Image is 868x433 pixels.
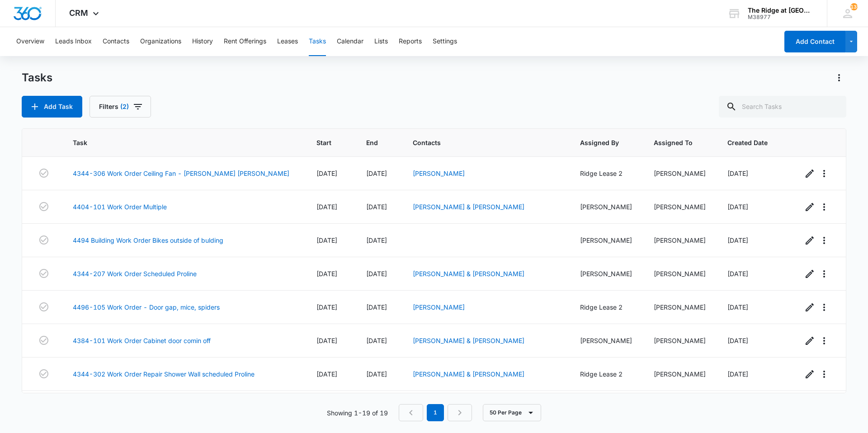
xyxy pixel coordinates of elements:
span: CRM [69,8,88,18]
span: [DATE] [316,270,337,278]
button: Calendar [337,27,363,56]
span: [DATE] [316,236,337,244]
span: (2) [120,104,129,110]
div: Ridge Lease 2 [580,369,632,379]
span: [DATE] [366,169,387,177]
div: notifications count [850,3,858,10]
span: [DATE] [316,169,337,177]
span: Start [316,138,331,147]
span: [DATE] [727,169,748,177]
span: Task [73,138,282,147]
span: [DATE] [366,337,387,344]
span: [DATE] [316,370,337,378]
div: [PERSON_NAME] [654,169,706,178]
div: Ridge Lease 2 [580,169,632,178]
a: 4344-302 Work Order Repair Shower Wall scheduled Proline [73,369,255,379]
span: [DATE] [316,203,337,211]
button: Add Contact [784,31,845,52]
a: 4384-101 Work Order Cabinet door comin off [73,336,211,345]
button: Filters(2) [90,96,151,118]
div: [PERSON_NAME] [580,202,632,212]
input: Search Tasks [719,96,846,118]
span: End [366,138,378,147]
button: Lists [374,27,388,56]
span: [DATE] [366,236,387,244]
button: Contacts [103,27,129,56]
p: Showing 1-19 of 19 [327,408,388,418]
div: [PERSON_NAME] [654,302,706,312]
nav: Pagination [399,404,472,421]
span: [DATE] [727,370,748,378]
span: [DATE] [366,203,387,211]
span: [DATE] [366,270,387,278]
span: [DATE] [727,270,748,278]
div: [PERSON_NAME] [654,369,706,379]
em: 1 [427,404,444,421]
a: 4496-105 Work Order - Door gap, mice, spiders [73,302,220,312]
button: 50 Per Page [483,404,541,421]
span: [DATE] [316,303,337,311]
button: History [192,27,213,56]
span: [DATE] [727,337,748,344]
button: Tasks [309,27,326,56]
h1: Tasks [22,71,52,85]
div: [PERSON_NAME] [654,202,706,212]
div: [PERSON_NAME] [580,235,632,245]
span: Created Date [727,138,768,147]
span: [DATE] [366,370,387,378]
div: Ridge Lease 2 [580,302,632,312]
div: [PERSON_NAME] [654,235,706,245]
div: account id [748,14,814,20]
button: Leases [277,27,298,56]
div: account name [748,7,814,14]
button: Overview [16,27,44,56]
div: [PERSON_NAME] [580,336,632,345]
a: [PERSON_NAME] & [PERSON_NAME] [413,370,524,378]
span: [DATE] [727,203,748,211]
button: Reports [399,27,422,56]
div: [PERSON_NAME] [654,269,706,278]
a: 4404-101 Work Order Multiple [73,202,167,212]
span: [DATE] [366,303,387,311]
button: Leads Inbox [55,27,92,56]
button: Organizations [140,27,181,56]
button: Rent Offerings [224,27,266,56]
a: [PERSON_NAME] & [PERSON_NAME] [413,337,524,344]
div: [PERSON_NAME] [580,269,632,278]
a: [PERSON_NAME] & [PERSON_NAME] [413,203,524,211]
button: Add Task [22,96,82,118]
span: [DATE] [316,337,337,344]
span: 135 [850,3,858,10]
a: 4494 Building Work Order Bikes outside of bulding [73,235,223,245]
a: [PERSON_NAME] [413,303,465,311]
span: Assigned To [654,138,693,147]
a: 4344-207 Work Order Scheduled Proline [73,269,197,278]
button: Actions [832,71,846,85]
span: [DATE] [727,303,748,311]
a: 4344-306 Work Order Ceiling Fan - [PERSON_NAME] [PERSON_NAME] [73,169,289,178]
span: [DATE] [727,236,748,244]
a: [PERSON_NAME] [413,169,465,177]
span: Assigned By [580,138,619,147]
a: [PERSON_NAME] & [PERSON_NAME] [413,270,524,278]
span: Contacts [413,138,545,147]
div: [PERSON_NAME] [654,336,706,345]
button: Settings [433,27,457,56]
